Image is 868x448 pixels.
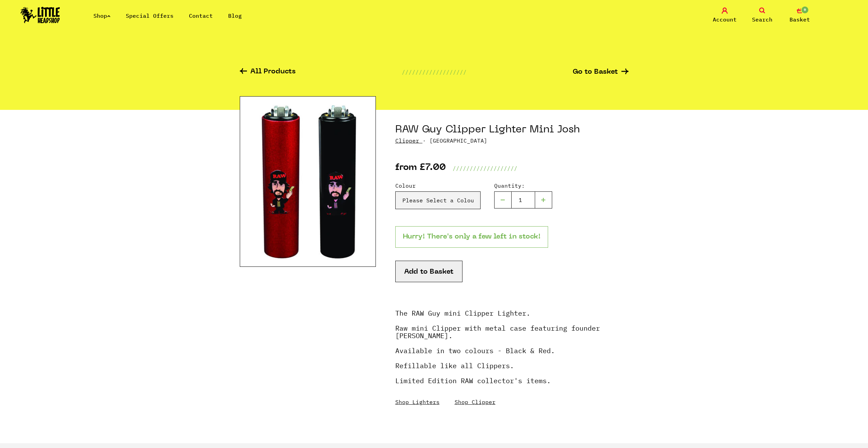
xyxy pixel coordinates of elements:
p: · [GEOGRAPHIC_DATA] [395,136,629,145]
a: All Products [240,68,296,76]
p: /////////////////// [402,68,467,76]
span: Basket [790,15,810,24]
span: 0 [801,6,809,14]
button: Add to Basket [395,261,462,282]
strong: The RAW Guy mini Clipper Lighter. Raw mini Clipper with metal case featuring founder [PERSON_NAME... [395,308,600,385]
span: Search [752,15,773,24]
a: Shop Lighters [395,399,440,405]
label: Quantity: [494,182,552,190]
h1: RAW Guy Clipper Lighter Mini Josh [395,124,629,136]
p: Hurry! There's only a few left in stock! [395,226,548,248]
a: Clipper [395,137,419,144]
img: RAW Guy Clipper Lighter Mini Josh [240,96,376,267]
p: /////////////////// [453,164,517,172]
input: 1 [511,191,535,208]
a: 0 Basket [783,8,817,24]
span: Account [713,15,737,24]
p: from £7.00 [395,164,446,172]
a: Shop Clipper [455,399,496,405]
img: Little Head Shop Logo [20,7,60,23]
label: Colour [395,182,481,190]
a: Contact [189,12,213,19]
a: Shop [93,12,111,19]
a: Special Offers [126,12,174,19]
a: Search [745,8,779,24]
a: Go to Basket [573,69,629,76]
a: Blog [228,12,242,19]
